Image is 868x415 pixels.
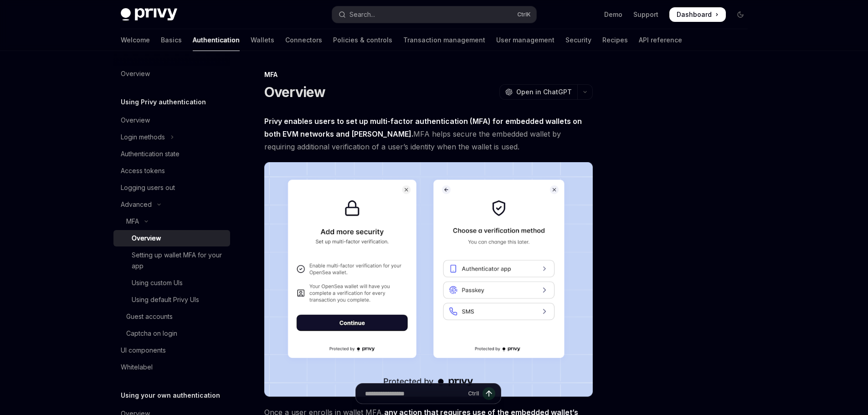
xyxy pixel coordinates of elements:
[113,196,230,213] button: Toggle Advanced section
[403,29,485,51] a: Transaction management
[113,325,230,342] a: Captcha on login
[113,146,230,162] a: Authentication state
[113,359,230,375] a: Whitelabel
[121,199,152,210] div: Advanced
[121,68,150,79] div: Overview
[113,213,230,230] button: Toggle MFA section
[113,129,230,145] button: Toggle Login methods section
[121,8,177,21] img: dark logo
[264,162,593,397] img: images/MFA.png
[121,390,220,401] h5: Using your own authentication
[669,7,726,22] a: Dashboard
[161,29,182,51] a: Basics
[113,342,230,359] a: UI components
[121,182,175,193] div: Logging users out
[333,29,392,51] a: Policies & controls
[132,277,183,288] div: Using custom UIs
[121,362,153,373] div: Whitelabel
[113,112,230,128] a: Overview
[516,87,572,97] span: Open in ChatGPT
[121,97,206,108] h5: Using Privy authentication
[483,387,495,400] button: Send message
[251,29,274,51] a: Wallets
[113,163,230,179] a: Access tokens
[633,10,658,19] a: Support
[677,10,712,19] span: Dashboard
[121,165,165,176] div: Access tokens
[639,29,682,51] a: API reference
[602,29,628,51] a: Recipes
[264,117,582,138] strong: Privy enables users to set up multi-factor authentication (MFA) for embedded wallets on both EVM ...
[113,275,230,291] a: Using custom UIs
[121,345,166,356] div: UI components
[121,132,165,143] div: Login methods
[126,328,177,339] div: Captcha on login
[349,9,375,20] div: Search...
[264,115,593,153] span: MFA helps secure the embedded wallet by requiring additional verification of a user’s identity wh...
[113,230,230,246] a: Overview
[132,250,225,272] div: Setting up wallet MFA for your app
[113,308,230,325] a: Guest accounts
[604,10,622,19] a: Demo
[193,29,240,51] a: Authentication
[126,311,173,322] div: Guest accounts
[285,29,322,51] a: Connectors
[121,149,180,159] div: Authentication state
[733,7,748,22] button: Toggle dark mode
[113,66,230,82] a: Overview
[565,29,591,51] a: Security
[121,115,150,126] div: Overview
[113,292,230,308] a: Using default Privy UIs
[517,11,531,18] span: Ctrl K
[496,29,555,51] a: User management
[264,70,593,79] div: MFA
[126,216,139,227] div: MFA
[132,233,161,244] div: Overview
[113,247,230,274] a: Setting up wallet MFA for your app
[332,6,536,23] button: Open search
[113,179,230,196] a: Logging users out
[264,84,326,100] h1: Overview
[499,84,577,100] button: Open in ChatGPT
[132,294,199,305] div: Using default Privy UIs
[121,29,150,51] a: Welcome
[365,384,464,404] input: Ask a question...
